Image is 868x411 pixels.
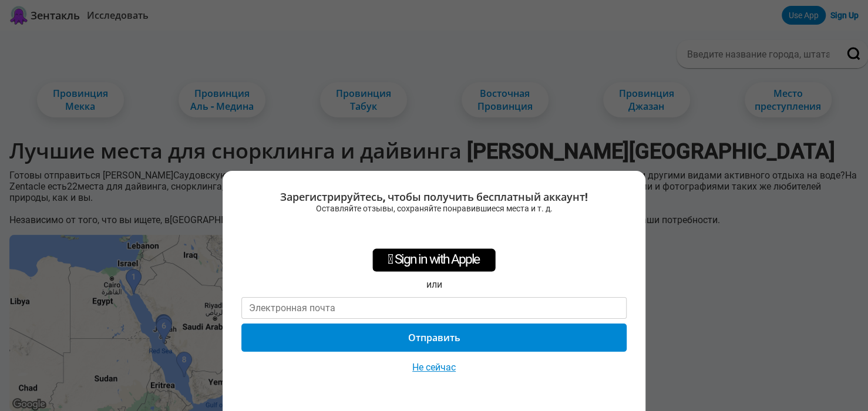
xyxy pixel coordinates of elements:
input: Электронная почта [241,297,627,319]
ya-tr-span: Зарегистрируйтесь, чтобы получить бесплатный аккаунт! [280,191,588,203]
div: Войдите в систему с помощью Apple [372,248,496,272]
iframe: Кнопка «Войти с помощью аккаунта Google» [358,219,511,245]
button: Отправить [241,324,627,352]
ya-tr-span: Отправить [408,331,460,344]
button: Не сейчас [409,361,459,373]
ya-tr-span: Оставляйте отзывы, сохраняйте понравившиеся места и т. д. [316,204,553,213]
ya-tr-span: или [426,279,442,290]
ya-tr-span: Не сейчас [412,362,456,373]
